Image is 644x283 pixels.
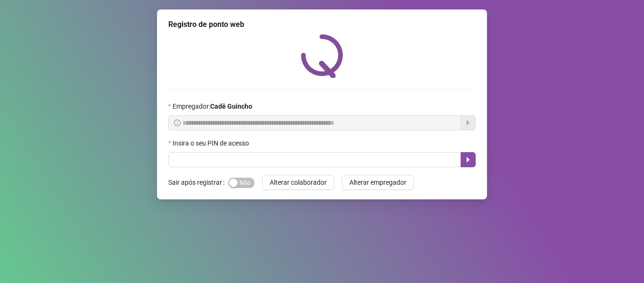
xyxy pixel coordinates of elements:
[173,101,252,111] span: Empregador :
[168,19,476,30] div: Registro de ponto web
[168,138,255,148] label: Insira o seu PIN de acesso
[270,177,327,188] span: Alterar colaborador
[349,177,406,188] span: Alterar empregador
[464,156,472,163] span: caret-right
[342,175,414,190] button: Alterar empregador
[174,120,181,126] span: info-circle
[168,175,228,190] label: Sair após registrar
[301,34,343,78] img: QRPoint
[262,175,334,190] button: Alterar colaborador
[210,103,252,110] strong: Cadê Guincho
